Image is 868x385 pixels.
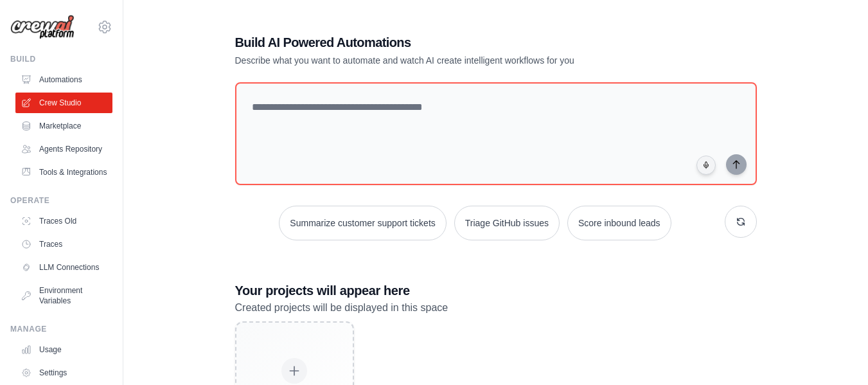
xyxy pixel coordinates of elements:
[15,162,112,183] a: Tools & Integrations
[10,54,112,64] div: Build
[15,69,112,90] a: Automations
[15,211,112,231] a: Traces Old
[235,282,757,300] h3: Your projects will appear here
[15,139,112,159] a: Agents Repository
[15,234,112,255] a: Traces
[235,54,667,67] p: Describe what you want to automate and watch AI create intelligent workflows for you
[567,206,671,240] button: Score inbound leads
[10,324,112,334] div: Manage
[15,280,112,311] a: Environment Variables
[696,156,716,175] button: Click to speak your automation idea
[279,206,446,240] button: Summarize customer support tickets
[454,206,560,240] button: Triage GitHub issues
[235,33,667,51] h1: Build AI Powered Automations
[15,257,112,278] a: LLM Connections
[10,195,112,206] div: Operate
[15,116,112,136] a: Marketplace
[15,93,112,113] a: Crew Studio
[725,206,757,238] button: Get new suggestions
[235,300,757,316] p: Created projects will be displayed in this space
[15,339,112,360] a: Usage
[10,15,75,40] img: Logo
[15,363,112,383] a: Settings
